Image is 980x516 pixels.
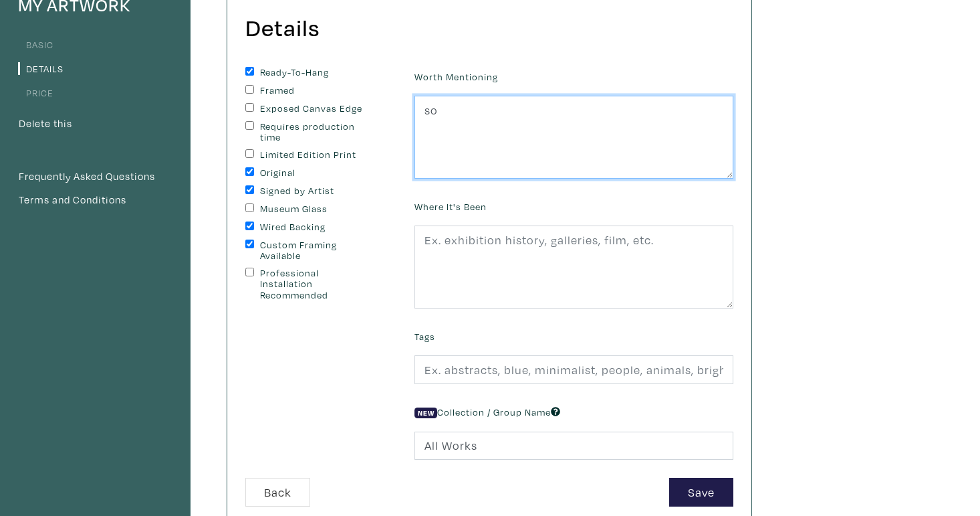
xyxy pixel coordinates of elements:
label: Where It's Been [414,199,487,214]
label: Worth Mentioning [414,70,498,84]
label: Professional Installation Recommended [260,268,372,301]
label: Limited Edition Print [260,149,372,161]
label: Wired Backing [260,222,372,233]
label: Requires production time [260,121,372,143]
a: Price [18,86,53,99]
a: Details [18,62,64,75]
button: Save [669,478,733,507]
label: Museum Glass [260,203,372,215]
a: Basic [18,38,53,51]
label: Framed [260,85,372,96]
label: Tags [414,329,435,344]
span: New [414,408,437,418]
label: Ready-To-Hang [260,67,372,78]
a: Terms and Conditions [18,191,172,209]
button: Back [245,478,310,507]
input: Ex. abstracts, blue, minimalist, people, animals, bright, etc. [414,355,733,384]
label: Collection / Group Name [414,405,560,420]
label: Custom Framing Available [260,240,372,262]
a: Frequently Asked Questions [18,168,172,185]
label: Exposed Canvas Edge [260,103,372,114]
input: Ex. 202X, Landscape Collection, etc. [414,432,733,460]
button: Delete this [18,115,73,133]
h2: Details [245,13,320,42]
label: Original [260,167,372,179]
label: Signed by Artist [260,185,372,197]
